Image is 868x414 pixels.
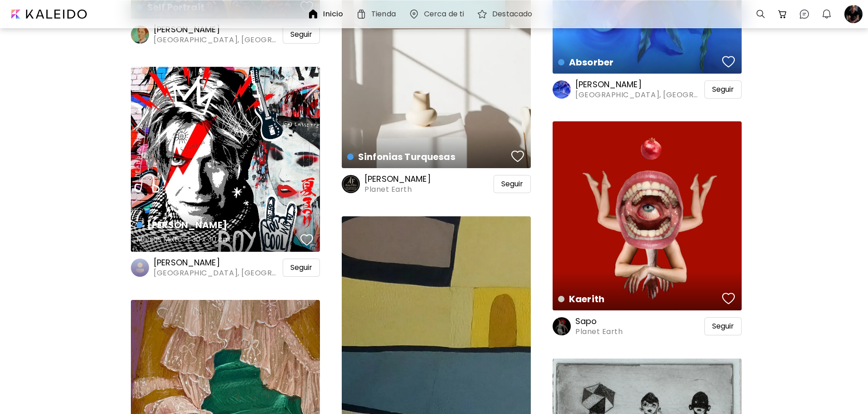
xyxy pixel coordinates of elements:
a: [PERSON_NAME][GEOGRAPHIC_DATA], [GEOGRAPHIC_DATA]Seguir [131,257,320,278]
div: Seguir [283,25,320,44]
span: Seguir [290,30,312,39]
a: [PERSON_NAME]Medios Mixtos | 30 x 30 cmfavoriteshttps://cdn.kaleido.art/CDN/Artwork/125228/Primar... [131,67,320,252]
span: Seguir [290,263,312,272]
a: Cerca de ti [409,9,468,20]
div: Seguir [494,175,531,193]
h4: [PERSON_NAME] [136,218,298,232]
span: Seguir [501,180,523,189]
h5: Medios Mixtos | 30 x 30 cm [136,232,298,250]
h6: Inicio [323,10,343,18]
a: [PERSON_NAME][GEOGRAPHIC_DATA], [GEOGRAPHIC_DATA]Seguir [131,24,320,45]
button: favorites [720,289,737,308]
span: Planet Earth [575,327,628,337]
h6: Tienda [371,10,396,18]
span: Seguir [712,85,734,94]
h6: [PERSON_NAME] [154,257,281,268]
h6: Cerca de ti [424,10,464,18]
h6: Destacado [492,10,532,18]
button: bellIcon [819,6,834,22]
a: [PERSON_NAME][GEOGRAPHIC_DATA], [GEOGRAPHIC_DATA]Seguir [553,79,742,100]
button: favorites [720,53,737,71]
img: chatIcon [799,9,810,20]
a: [PERSON_NAME]Planet EarthSeguir [342,174,531,195]
a: Kaerithfavoriteshttps://cdn.kaleido.art/CDN/Artwork/175174/Primary/medium.webp?updated=776830 [553,121,742,310]
h6: [PERSON_NAME] [154,24,281,35]
a: Destacado [477,9,536,20]
button: favorites [298,231,315,249]
div: Seguir [704,317,742,335]
a: Inicio [308,9,347,20]
span: [GEOGRAPHIC_DATA], [GEOGRAPHIC_DATA] [575,90,703,100]
h6: [PERSON_NAME] [364,174,431,185]
img: cart [777,9,788,20]
h6: Sapo [575,316,628,327]
h4: Sinfonias Turquesas [347,150,509,164]
div: Seguir [704,80,742,99]
img: bellIcon [821,9,832,20]
button: favorites [509,147,526,165]
span: Seguir [712,322,734,331]
h4: Absorber [558,55,719,69]
a: Tienda [356,9,399,20]
span: Planet Earth [364,185,431,195]
h6: [PERSON_NAME] [575,79,703,90]
div: Seguir [283,259,320,277]
span: [GEOGRAPHIC_DATA], [GEOGRAPHIC_DATA] [154,35,281,45]
span: [GEOGRAPHIC_DATA], [GEOGRAPHIC_DATA] [154,268,281,278]
a: SapoPlanet EarthSeguir [553,316,742,337]
h4: Kaerith [558,292,719,306]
